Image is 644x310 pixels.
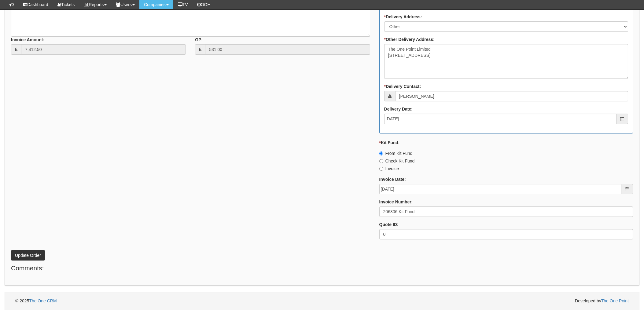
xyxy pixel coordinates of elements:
[384,44,628,79] textarea: The One Point Limited [STREET_ADDRESS]
[379,167,383,171] input: Invoice
[11,2,370,37] textarea: Hardware only
[379,166,399,172] label: Invoice
[384,14,422,20] label: Delivery Address:
[384,106,413,112] label: Delivery Date:
[379,158,415,164] label: Check Kit Fund
[379,199,413,205] label: Invoice Number:
[384,83,421,89] label: Delivery Contact:
[379,151,383,155] input: From Kit Fund
[29,298,57,303] a: The One CRM
[379,150,413,156] label: From Kit Fund
[379,159,383,163] input: Check Kit Fund
[379,140,400,146] label: Kit Fund:
[379,221,399,228] label: Quote ID:
[601,298,629,303] a: The One Point
[379,176,406,182] label: Invoice Date:
[15,298,57,303] span: © 2025
[11,250,45,261] button: Update Order
[11,37,44,43] label: Invoice Amount:
[195,37,203,43] label: GP:
[384,36,435,42] label: Other Delivery Address:
[575,298,629,304] span: Developed by
[11,264,44,273] legend: Comments:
